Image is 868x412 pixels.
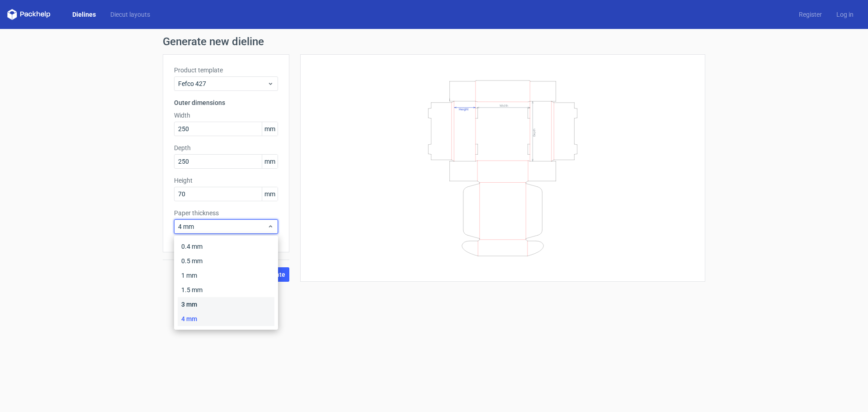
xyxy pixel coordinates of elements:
a: Log in [829,10,861,19]
text: Height [459,107,468,111]
div: 1.5 mm [178,283,274,297]
text: Width [500,103,508,107]
div: 0.4 mm [178,239,274,254]
label: Height [174,176,278,185]
h3: Outer dimensions [174,98,278,107]
h1: Generate new dieline [163,36,705,47]
label: Product template [174,66,278,75]
div: 0.5 mm [178,254,274,268]
span: mm [262,155,278,168]
a: Dielines [65,10,103,19]
span: Fefco 427 [178,79,267,88]
a: Register [792,10,829,19]
label: Paper thickness [174,208,278,218]
text: Depth [533,128,536,136]
label: Width [174,111,278,120]
label: Depth [174,143,278,152]
span: mm [262,187,278,201]
div: 4 mm [178,312,274,326]
div: 3 mm [178,297,274,312]
span: 4 mm [178,222,267,231]
div: 1 mm [178,268,274,283]
span: mm [262,122,278,136]
a: Diecut layouts [103,10,157,19]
